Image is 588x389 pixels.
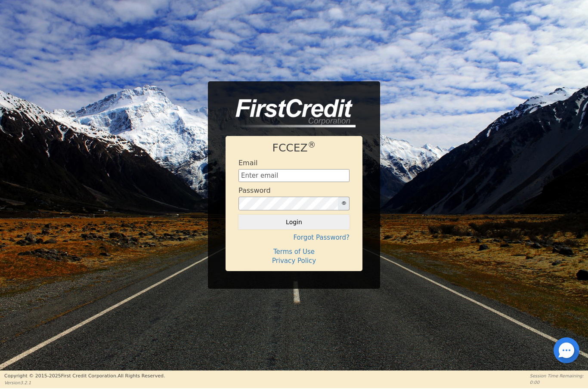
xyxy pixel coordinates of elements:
h1: FCCEZ [238,142,350,154]
button: Login [238,215,350,229]
span: All Rights Reserved. [118,373,165,379]
h4: Terms of Use [238,248,350,256]
p: Copyright © 2015- 2025 First Credit Corporation. [4,373,165,380]
h4: Email [238,159,257,167]
h4: Password [238,186,271,194]
sup: ® [308,140,316,149]
img: logo-CMu_cnol.png [226,99,356,127]
p: 0:00 [530,379,584,386]
p: Session Time Remaining: [530,373,584,379]
h4: Privacy Policy [238,257,350,265]
p: Version 3.2.1 [4,380,165,386]
h4: Forgot Password? [238,234,350,241]
input: Enter email [238,169,350,182]
input: password [238,197,338,210]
